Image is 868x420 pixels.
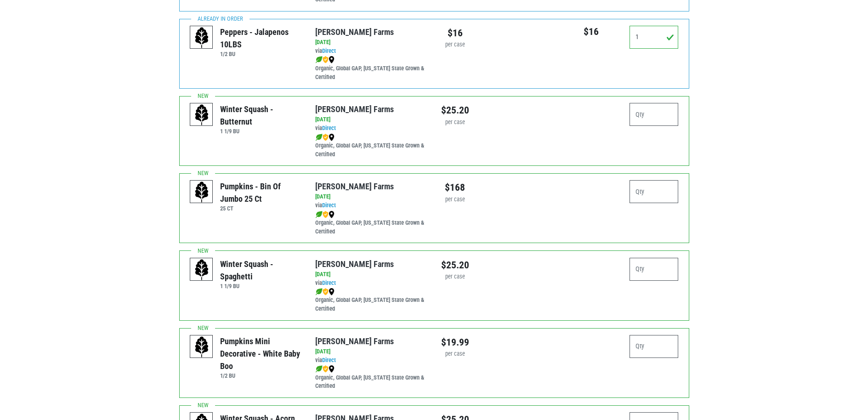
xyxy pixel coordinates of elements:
div: via [315,38,427,81]
a: [PERSON_NAME] Farms [315,259,394,269]
div: per case [441,118,469,127]
img: map_marker-0e94453035b3232a4d21701695807de9.png [329,134,335,141]
div: Organic, Global GAP, [US_STATE] State Grown & Certified [315,210,427,236]
div: [DATE] [315,347,427,356]
div: Winter Squash - Butternut [220,103,301,128]
input: Qty [630,258,679,281]
input: Qty [630,335,679,358]
img: safety-e55c860ca8c00a9c171001a62a92dabd.png [323,56,329,63]
div: [DATE] [315,115,427,124]
div: via [315,115,427,159]
h6: 1 1/9 BU [220,283,301,289]
div: [DATE] [315,193,427,201]
a: Direct [322,202,336,209]
div: $25.20 [441,103,469,118]
h5: $16 [567,26,616,38]
div: Winter Squash - Spaghetti [220,258,301,283]
a: [PERSON_NAME] Farms [315,27,394,37]
div: via [315,193,427,236]
input: Qty [630,103,679,126]
a: Direct [322,279,336,286]
div: per case [441,40,469,49]
div: Pumpkins Mini Decorative - White Baby Boo [220,335,301,372]
div: Organic, Global GAP, [US_STATE] State Grown & Certified [315,56,427,82]
input: Qty [630,26,679,49]
img: map_marker-0e94453035b3232a4d21701695807de9.png [329,288,335,295]
div: per case [441,272,469,281]
h6: 1 1/9 BU [220,128,301,135]
a: Direct [322,47,336,54]
h6: 1/2 BU [220,372,301,379]
div: per case [441,195,469,204]
div: [DATE] [315,38,427,47]
img: safety-e55c860ca8c00a9c171001a62a92dabd.png [323,134,329,141]
a: Direct [322,357,336,363]
img: leaf-e5c59151409436ccce96b2ca1b28e03c.png [315,288,323,295]
div: Organic, Global GAP, [US_STATE] State Grown & Certified [315,365,427,391]
img: leaf-e5c59151409436ccce96b2ca1b28e03c.png [315,134,323,141]
a: [PERSON_NAME] Farms [315,104,394,114]
input: Qty [630,180,679,203]
img: placeholder-variety-43d6402dacf2d531de610a020419775a.svg [190,26,213,49]
img: placeholder-variety-43d6402dacf2d531de610a020419775a.svg [190,335,213,358]
div: via [315,347,427,391]
img: placeholder-variety-43d6402dacf2d531de610a020419775a.svg [190,181,213,204]
img: safety-e55c860ca8c00a9c171001a62a92dabd.png [323,211,329,218]
div: $19.99 [441,335,469,350]
h6: 25 CT [220,205,301,212]
div: Peppers - Jalapenos 10LBS [220,26,301,51]
img: leaf-e5c59151409436ccce96b2ca1b28e03c.png [315,56,323,63]
div: [DATE] [315,270,427,279]
div: Pumpkins - Bin of Jumbo 25 ct [220,180,301,205]
a: [PERSON_NAME] Farms [315,336,394,346]
h6: 1/2 BU [220,51,301,57]
div: Organic, Global GAP, [US_STATE] State Grown & Certified [315,287,427,313]
a: [PERSON_NAME] Farms [315,182,394,191]
img: map_marker-0e94453035b3232a4d21701695807de9.png [329,211,335,218]
div: Organic, Global GAP, [US_STATE] State Grown & Certified [315,133,427,159]
div: per case [441,350,469,358]
img: safety-e55c860ca8c00a9c171001a62a92dabd.png [323,288,329,295]
img: placeholder-variety-43d6402dacf2d531de610a020419775a.svg [190,103,213,126]
div: $16 [441,26,469,40]
img: leaf-e5c59151409436ccce96b2ca1b28e03c.png [315,211,323,218]
div: via [315,270,427,313]
a: Direct [322,125,336,131]
div: $168 [441,180,469,195]
div: $25.20 [441,258,469,272]
img: map_marker-0e94453035b3232a4d21701695807de9.png [329,365,335,373]
img: placeholder-variety-43d6402dacf2d531de610a020419775a.svg [190,258,213,281]
img: safety-e55c860ca8c00a9c171001a62a92dabd.png [323,365,329,373]
img: map_marker-0e94453035b3232a4d21701695807de9.png [329,56,335,63]
img: leaf-e5c59151409436ccce96b2ca1b28e03c.png [315,365,323,373]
